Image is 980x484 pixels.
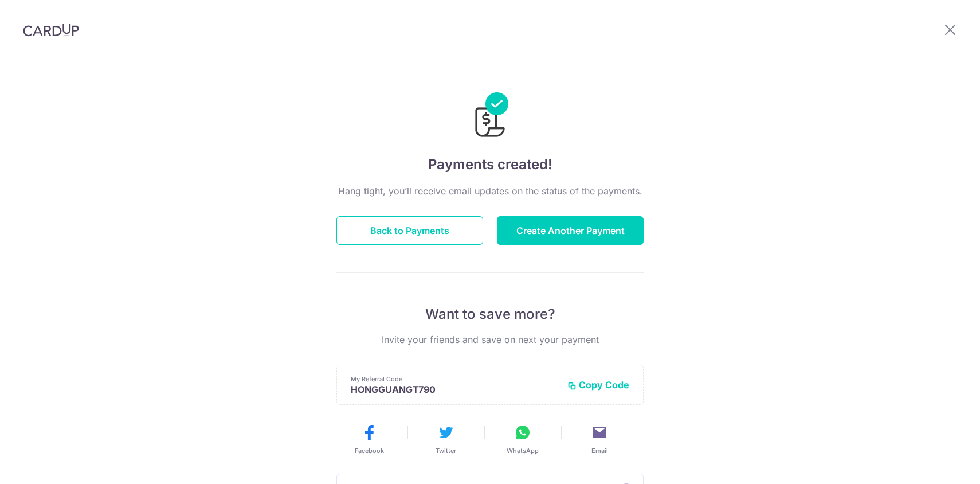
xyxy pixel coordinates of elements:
p: HONGGUANGT790 [351,384,558,395]
span: Facebook [355,446,384,455]
img: Payments [472,92,508,140]
button: Email [566,423,633,455]
p: My Referral Code [351,374,558,384]
button: WhatsApp [489,423,556,455]
button: Facebook [335,423,403,455]
span: WhatsApp [507,446,539,455]
span: Email [591,446,608,455]
button: Copy Code [567,379,629,391]
span: Twitter [436,446,456,455]
iframe: Opens a widget where you can find more information [906,450,969,478]
button: Create Another Payment [497,216,644,245]
p: Hang tight, you’ll receive email updates on the status of the payments. [336,184,644,198]
img: CardUp [23,23,79,37]
h4: Payments created! [336,154,644,175]
p: Invite your friends and save on next your payment [336,333,644,346]
p: Want to save more? [336,305,644,323]
button: Back to Payments [336,216,483,245]
button: Twitter [412,423,480,455]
